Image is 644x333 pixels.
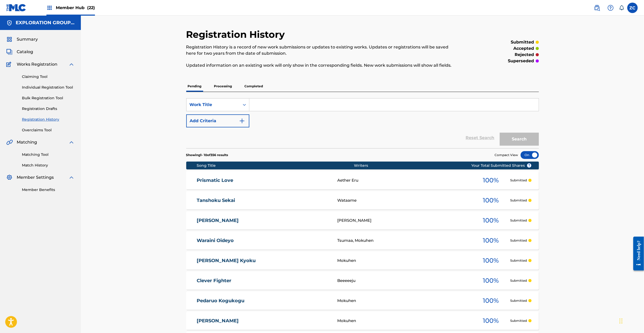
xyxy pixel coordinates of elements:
[510,258,527,263] p: Submitted
[619,313,623,329] div: Drag
[337,238,471,244] div: Tsumaa, Mokuhen
[483,256,499,265] span: 100 %
[186,153,228,157] p: Showing 1 - 10 of 356 results
[510,318,527,323] p: Submitted
[483,216,499,225] span: 100 %
[22,74,75,79] a: Claiming Tool
[511,39,534,45] p: submitted
[213,81,234,92] p: Processing
[68,61,75,67] img: expand
[186,44,458,57] p: Registration History is a record of new work submissions or updates to existing works. Updates or...
[515,52,534,58] p: rejected
[197,278,330,284] a: Clever Fighter
[22,152,75,157] a: Matching Tool
[197,218,330,224] a: [PERSON_NAME]
[483,296,499,305] span: 100 %
[508,58,534,64] p: superseded
[197,318,330,324] a: [PERSON_NAME]
[6,174,13,181] img: Member Settings
[22,95,75,101] a: Bulk Registration Tool
[483,276,499,285] span: 100 %
[197,258,330,264] a: [PERSON_NAME] Kyoku
[510,198,527,203] p: Submitted
[190,102,237,108] div: Work Title
[239,118,245,124] img: 9d2ae6d4665cec9f34b9.svg
[607,5,614,11] img: help
[197,298,330,304] a: Pedaruo Kogukogu
[16,20,75,26] h5: EXPLORATION GROUP LLC
[186,114,249,127] button: Add Criteria
[483,196,499,205] span: 100 %
[6,20,13,26] img: Accounts
[510,298,527,303] p: Submitted
[186,81,203,92] p: Pending
[6,4,26,11] img: MLC Logo
[186,62,458,69] p: Updated information on an existing work will only show in the corresponding fields. New work subm...
[22,85,75,90] a: Individual Registration Tool
[22,187,75,193] a: Member Benefits
[592,3,602,13] a: Public Search
[337,258,471,264] div: Mokuhen
[619,5,624,10] div: Notifications
[6,49,13,55] img: Catalog
[594,5,600,11] img: search
[17,49,33,55] span: Catalog
[22,106,75,112] a: Registration Drafts
[6,61,13,67] img: Works Registration
[68,174,75,181] img: expand
[22,163,75,168] a: Match History
[510,178,527,183] p: Submitted
[56,5,95,11] span: Member Hub
[17,36,38,42] span: Summary
[197,163,354,168] div: Song Title
[6,139,13,145] img: Matching
[605,3,616,13] div: Help
[495,153,518,157] span: Compact View
[17,61,57,67] span: Works Registration
[17,174,54,181] span: Member Settings
[337,298,471,304] div: Mokuhen
[337,198,471,203] div: Wataame
[22,117,75,122] a: Registration History
[471,163,532,168] span: Your Total Submitted Shares
[243,81,265,92] p: Completed
[46,5,53,11] img: Top Rightsholders
[17,139,37,145] span: Matching
[337,177,471,183] div: Aether Eru
[510,278,527,283] p: Submitted
[68,139,75,145] img: expand
[197,238,330,244] a: Waraini Oideyo
[22,127,75,133] a: Overclaims Tool
[6,49,33,55] a: CatalogCatalog
[627,3,638,13] div: User Menu
[483,176,499,185] span: 100 %
[6,36,38,42] a: SummarySummary
[483,236,499,245] span: 100 %
[354,163,488,168] div: Writers
[337,278,471,284] div: Beeeeeju
[510,218,527,223] p: Submitted
[629,233,644,275] iframe: Resource Center
[197,177,330,183] a: Prismatic Love
[510,238,527,243] p: Submitted
[514,45,534,52] p: accepted
[197,198,330,203] a: Tanshoku Sekai
[337,318,471,324] div: Mokuhen
[6,36,13,42] img: Summary
[483,316,499,325] span: 100 %
[337,218,471,224] div: [PERSON_NAME]
[87,5,95,10] span: (22)
[618,308,644,333] iframe: Chat Widget
[527,163,531,168] span: ?
[186,98,539,148] form: Search Form
[186,29,288,40] h2: Registration History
